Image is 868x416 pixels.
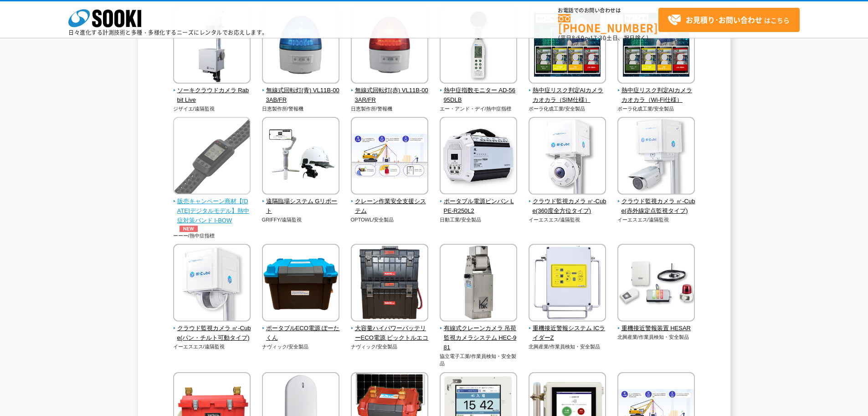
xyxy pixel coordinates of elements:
a: 有線式クレーンカメラ 吊荷監視カメラシステム HEC-981 [440,315,518,352]
p: OPTOWL/安全製品 [351,216,429,224]
a: 無線式回転灯(赤) VL11B-003AR/FR [351,77,429,105]
img: 熱中症リスク判定AIカメラ カオカラ（Wi-Fi仕様） [617,6,695,86]
span: クレーン作業安全支援システム [351,197,429,216]
img: ソーキクラウドカメラ Rabbit Live [173,6,251,86]
span: ポータブル電源ピンバン LPE-R250L2 [440,197,518,216]
span: 無線式回転灯(青) VL11B-003AB/FR [262,86,340,105]
p: 北興産業/作業員検知・安全製品 [529,343,606,351]
strong: お見積り･お問い合わせ [686,14,762,25]
a: 熱中症リスク判定AIカメラ カオカラ（SIM仕様） [529,77,606,105]
img: 無線式回転灯(青) VL11B-003AB/FR [262,6,339,86]
span: 大容量ハイパワーバッテリーECO電源 ビックトルエコ [351,324,429,343]
img: 遠隔臨場システム Gリポート [262,117,339,197]
p: 協立電子工業/作業員検知・安全製品 [440,353,518,368]
span: 熱中症指数モニター AD-5695DLB [440,86,518,105]
span: ソーキクラウドカメラ Rabbit Live [173,86,251,105]
a: 重機接近警報システム ICライダーZ [529,315,606,342]
p: イーエスエス/遠隔監視 [173,343,251,351]
img: 大容量ハイパワーバッテリーECO電源 ビックトルエコ [351,244,428,324]
span: 8:50 [572,34,585,42]
p: GRIFFY/遠隔監視 [262,216,340,224]
a: 重機接近警報装置 HESAR [617,315,695,333]
img: ポータブル電源ピンバン LPE-R250L2 [440,117,517,197]
span: 熱中症リスク判定AIカメラ カオカラ（SIM仕様） [529,86,606,105]
span: 重機接近警報システム ICライダーZ [529,324,606,343]
img: 無線式回転灯(赤) VL11B-003AR/FR [351,6,428,86]
span: クラウド監視カメラ ㎥-Cube(赤外線定点監視タイプ) [617,197,695,216]
img: クラウド監視カメラ ㎥-Cube(パン・チルト可動タイプ) [173,244,251,324]
p: ポーラ化成工業/安全製品 [529,105,606,113]
a: 大容量ハイパワーバッテリーECO電源 ビックトルエコ [351,315,429,342]
p: 日恵製作所/警報機 [262,105,340,113]
p: イーエスエス/遠隔監視 [529,216,606,224]
a: 販売キャンペーン商材【[DATE]デジタルモデル】熱中症対策バンド I-BOWNEW [173,188,251,232]
a: 熱中症リスク判定AIカメラ カオカラ（Wi-Fi仕様） [617,77,695,105]
p: 日々進化する計測技術と多種・多様化するニーズにレンタルでお応えします。 [68,30,268,35]
p: エー・アンド・デイ/熱中症指標 [440,105,518,113]
img: 販売キャンペーン商材【2025年デジタルモデル】熱中症対策バンド I-BOW [173,117,251,197]
a: 無線式回転灯(青) VL11B-003AB/FR [262,77,340,105]
span: 重機接近警報装置 HESAR [617,324,695,333]
p: ーーー/熱中症指標 [173,232,251,240]
a: クラウド監視カメラ ㎥-Cube(赤外線定点監視タイプ) [617,188,695,216]
a: 遠隔臨場システム Gリポート [262,188,340,216]
span: ポータブルECO電源 ぽーたくん [262,324,340,343]
span: 有線式クレーンカメラ 吊荷監視カメラシステム HEC-981 [440,324,518,352]
a: クラウド監視カメラ ㎥-Cube(パン・チルト可動タイプ) [173,315,251,342]
p: 日恵製作所/警報機 [351,105,429,113]
img: NEW [177,226,200,232]
span: クラウド監視カメラ ㎥-Cube(パン・チルト可動タイプ) [173,324,251,343]
p: ジザイエ/遠隔監視 [173,105,251,113]
img: 重機接近警報装置 HESAR [617,244,695,324]
a: 熱中症指数モニター AD-5695DLB [440,77,518,105]
p: ポーラ化成工業/安全製品 [617,105,695,113]
a: お見積り･お問い合わせはこちら [658,8,800,32]
a: [PHONE_NUMBER] [558,14,658,33]
span: 販売キャンペーン商材【[DATE]デジタルモデル】熱中症対策バンド I-BOW [173,197,251,232]
a: クレーン作業安全支援システム [351,188,429,216]
p: ナヴィック/安全製品 [262,343,340,351]
img: クレーン作業安全支援システム [351,117,428,197]
span: はこちら [668,13,790,27]
span: 遠隔臨場システム Gリポート [262,197,340,216]
p: イーエスエス/遠隔監視 [617,216,695,224]
a: ポータブルECO電源 ぽーたくん [262,315,340,342]
p: 北興産業/作業員検知・安全製品 [617,333,695,341]
img: 熱中症リスク判定AIカメラ カオカラ（SIM仕様） [529,6,606,86]
a: クラウド監視カメラ ㎥-Cube(360度全方位タイプ) [529,188,606,216]
span: お電話でのお問い合わせは [558,8,658,13]
span: 17:30 [590,34,606,42]
p: 日動工業/安全製品 [440,216,518,224]
a: ポータブル電源ピンバン LPE-R250L2 [440,188,518,216]
span: 熱中症リスク判定AIカメラ カオカラ（Wi-Fi仕様） [617,86,695,105]
img: 熱中症指数モニター AD-5695DLB [440,6,517,86]
img: クラウド監視カメラ ㎥-Cube(赤外線定点監視タイプ) [617,117,695,197]
span: クラウド監視カメラ ㎥-Cube(360度全方位タイプ) [529,197,606,216]
img: ポータブルECO電源 ぽーたくん [262,244,339,324]
img: クラウド監視カメラ ㎥-Cube(360度全方位タイプ) [529,117,606,197]
span: 無線式回転灯(赤) VL11B-003AR/FR [351,86,429,105]
p: ナヴィック/安全製品 [351,343,429,351]
img: 重機接近警報システム ICライダーZ [529,244,606,324]
a: ソーキクラウドカメラ Rabbit Live [173,77,251,105]
img: 有線式クレーンカメラ 吊荷監視カメラシステム HEC-981 [440,244,517,324]
span: (平日 ～ 土日、祝日除く) [558,34,648,42]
